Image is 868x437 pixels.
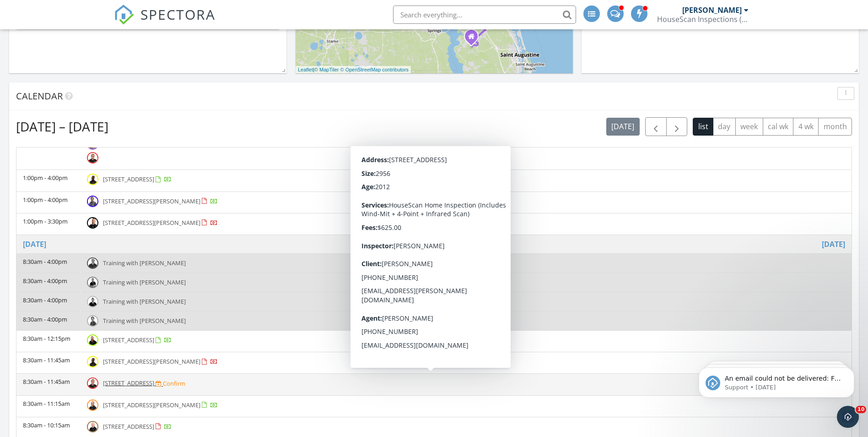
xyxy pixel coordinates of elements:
[103,336,154,344] span: [STREET_ADDRESS]
[87,174,98,185] img: daven_headshot.jpg
[856,406,866,413] span: 10
[298,67,313,72] a: Leaflet
[87,296,98,307] img: 25_headshot_insurance_gage.png
[87,421,98,432] img: home_scan16.jpg
[103,401,200,409] span: [STREET_ADDRESS][PERSON_NAME]
[23,239,46,250] a: Go to September 30, 2025
[103,297,186,306] span: Training with [PERSON_NAME]
[87,334,98,346] img: tyler_headshot.jpg
[87,356,98,367] img: daven_headshot.jpg
[296,66,411,74] div: |
[16,395,81,417] td: 8:30am - 11:15am
[393,5,576,24] input: Search everything...
[763,118,794,136] button: cal wk
[682,5,742,15] div: [PERSON_NAME]
[156,379,185,388] a: Confirm
[314,67,339,72] a: © MapTiler
[666,117,688,136] button: Next
[103,357,200,366] span: [STREET_ADDRESS][PERSON_NAME]
[16,273,81,292] td: 8:30am - 4:00pm
[87,399,98,411] img: shaun_headshot.png
[103,175,172,183] a: [STREET_ADDRESS]
[103,422,172,431] a: [STREET_ADDRESS]
[103,197,200,205] span: [STREET_ADDRESS][PERSON_NAME]
[822,239,845,250] a: Go to September 30, 2025
[103,317,186,325] span: Training with [PERSON_NAME]
[87,315,98,327] img: 25_headshot_insurance_blake.png
[140,5,216,24] span: SPECTORA
[16,311,81,330] td: 8:30am - 4:00pm
[837,406,859,428] iframe: Intercom live chat
[103,259,186,267] span: Training with [PERSON_NAME]
[16,352,81,374] td: 8:30am - 11:45am
[645,117,667,136] button: Previous
[103,422,154,431] span: [STREET_ADDRESS]
[16,253,81,273] td: 8:30am - 4:00pm
[16,117,108,136] h2: [DATE] – [DATE]
[87,152,98,164] img: josh_photo1_spectora.jpg
[103,278,186,286] span: Training with [PERSON_NAME]
[16,213,81,235] td: 1:00pm - 3:30pm
[87,217,98,229] img: mike_headshots.jpg
[713,118,736,136] button: day
[793,118,819,136] button: 4 wk
[340,67,409,72] a: © OpenStreetMap contributors
[16,330,81,352] td: 8:30am - 12:15pm
[103,401,218,409] a: [STREET_ADDRESS][PERSON_NAME]
[103,218,200,227] span: [STREET_ADDRESS][PERSON_NAME]
[87,196,98,207] img: trent_headshot.png
[16,374,81,395] td: 8:30am - 11:45am
[657,15,749,24] div: HouseScan Inspections (HOME)
[103,357,218,366] a: [STREET_ADDRESS][PERSON_NAME]
[114,5,134,25] img: The Best Home Inspection Software - Spectora
[818,118,852,136] button: month
[114,12,216,32] a: SPECTORA
[87,377,98,389] img: josh_photo1_spectora.jpg
[103,379,154,387] span: [STREET_ADDRESS]
[735,118,763,136] button: week
[163,380,185,387] div: Confirm
[87,277,98,288] img: untitled_2500_x_2500_px_4.png
[103,336,172,344] a: [STREET_ADDRESS]
[693,118,713,136] button: list
[103,218,218,227] a: [STREET_ADDRESS][PERSON_NAME]
[87,257,98,269] img: devin_photo_1.jpg
[16,235,852,253] th: Go to September 30, 2025
[16,90,63,102] span: Calendar
[16,170,81,191] td: 1:00pm - 4:00pm
[471,36,477,42] div: 87 Seasons Ct., St. Augustine FL 32092
[103,175,154,183] span: [STREET_ADDRESS]
[103,379,156,387] a: [STREET_ADDRESS]
[606,118,640,136] button: [DATE]
[16,191,81,213] td: 1:00pm - 4:00pm
[103,197,218,205] a: [STREET_ADDRESS][PERSON_NAME]
[685,348,868,412] iframe: Intercom notifications message
[16,292,81,311] td: 8:30am - 4:00pm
